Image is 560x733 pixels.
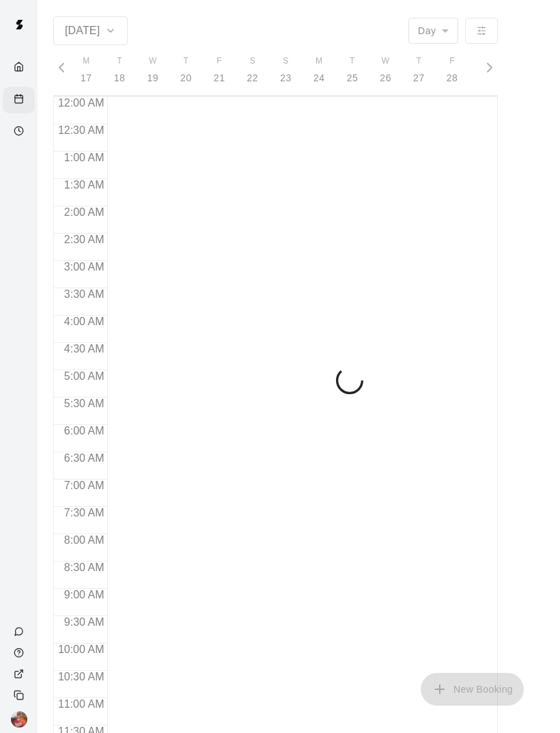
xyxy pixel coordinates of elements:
[55,671,108,682] span: 10:30 AM
[103,51,137,89] button: T18
[3,621,38,642] a: Contact Us
[149,55,157,68] span: W
[169,51,203,89] button: T20
[369,51,402,89] button: W26
[402,51,436,89] button: T27
[250,55,255,68] span: S
[283,55,288,68] span: S
[347,71,359,85] p: 25
[3,642,38,663] a: Visit help center
[303,51,336,89] button: M24
[81,71,92,85] p: 17
[55,698,108,710] span: 11:00 AM
[316,55,322,68] span: M
[481,71,486,85] p: 1
[203,51,236,89] button: F21
[382,55,390,68] span: W
[117,55,122,68] span: T
[447,71,458,85] p: 28
[421,682,524,694] span: You don't have the permission to add bookings
[61,288,108,300] span: 3:30 AM
[11,711,27,728] img: Rick White
[61,343,108,355] span: 4:30 AM
[417,55,422,68] span: T
[481,55,486,68] span: S
[61,589,108,600] span: 9:00 AM
[436,51,469,89] button: F28
[3,684,38,706] div: Copy public page link
[336,51,369,89] button: T25
[61,206,108,218] span: 2:00 AM
[55,644,108,655] span: 10:00 AM
[61,261,108,273] span: 3:00 AM
[214,71,225,85] p: 21
[114,71,126,85] p: 18
[61,480,108,491] span: 7:00 AM
[61,616,108,628] span: 9:30 AM
[61,152,108,163] span: 1:00 AM
[55,124,108,136] span: 12:30 AM
[216,55,222,68] span: F
[5,11,33,38] img: Swift logo
[55,97,108,109] span: 12:00 AM
[280,71,292,85] p: 23
[70,51,103,89] button: M17
[413,71,425,85] p: 27
[61,370,108,382] span: 5:00 AM
[468,51,499,89] button: S1
[61,425,108,437] span: 6:00 AM
[61,234,108,245] span: 2:30 AM
[61,562,108,573] span: 8:30 AM
[61,534,108,546] span: 8:00 AM
[380,71,391,85] p: 26
[61,452,108,464] span: 6:30 AM
[61,507,108,518] span: 7:30 AM
[350,55,355,68] span: T
[313,71,325,85] p: 24
[269,51,303,89] button: S23
[61,316,108,327] span: 4:00 AM
[449,55,455,68] span: F
[3,663,38,684] a: View public page
[83,55,89,68] span: M
[236,51,270,89] button: S22
[136,51,169,89] button: W19
[147,71,158,85] p: 19
[61,179,108,191] span: 1:30 AM
[61,398,108,409] span: 5:30 AM
[184,55,189,68] span: T
[247,71,259,85] p: 22
[180,71,192,85] p: 20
